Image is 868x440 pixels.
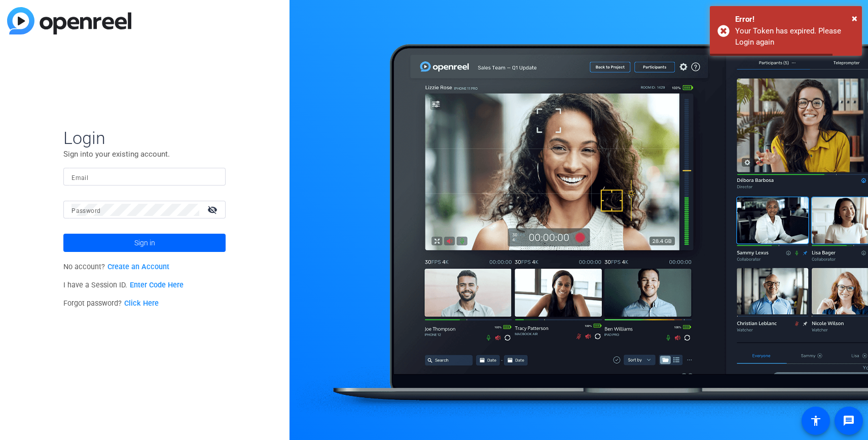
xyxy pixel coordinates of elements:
[71,171,218,183] input: Enter Email Address
[7,7,131,34] img: blue-gradient.svg
[134,230,155,255] span: Sign in
[63,149,226,160] p: Sign into your existing account.
[735,14,854,25] div: Error!
[201,202,226,217] mat-icon: visibility_off
[852,11,857,26] button: Close
[71,174,88,181] mat-label: Email
[735,25,854,48] div: Your Token has expired. Please Login again
[124,299,159,308] a: Click Here
[71,207,100,214] mat-label: Password
[852,12,857,24] span: ×
[63,299,159,308] span: Forgot password?
[63,234,226,252] button: Sign in
[130,281,184,289] a: Enter Code Here
[843,415,855,427] mat-icon: message
[63,263,169,271] span: No account?
[107,263,169,271] a: Create an Account
[63,127,226,149] span: Login
[63,281,184,289] span: I have a Session ID.
[810,415,822,427] mat-icon: accessibility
